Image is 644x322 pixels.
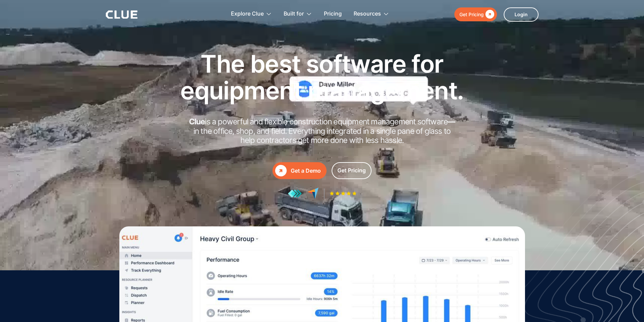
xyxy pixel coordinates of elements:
[504,7,539,22] a: Login
[610,290,644,322] iframe: Chat Widget
[284,3,312,25] div: Built for
[330,191,357,196] img: Five-star rating icon
[448,117,455,126] strong: —
[454,7,497,21] a: Get Pricing
[354,3,381,25] div: Resources
[307,188,319,199] img: reviews at capterra
[337,166,366,175] div: Get Pricing
[332,162,372,179] a: Get Pricing
[288,189,302,198] img: reviews at getapp
[170,50,474,104] h1: The best software for equipment management.
[291,167,321,175] div: Get a Demo
[231,3,264,25] div: Explore Clue
[484,10,494,19] div: 
[187,117,457,145] h2: is a powerful and flexible construction equipment management software in the office, shop, and fi...
[189,117,205,126] strong: Clue
[459,10,484,19] div: Get Pricing
[272,162,327,179] a: Get a Demo
[275,165,287,176] div: 
[231,3,272,25] div: Explore Clue
[284,3,304,25] div: Built for
[354,3,389,25] div: Resources
[324,3,342,25] a: Pricing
